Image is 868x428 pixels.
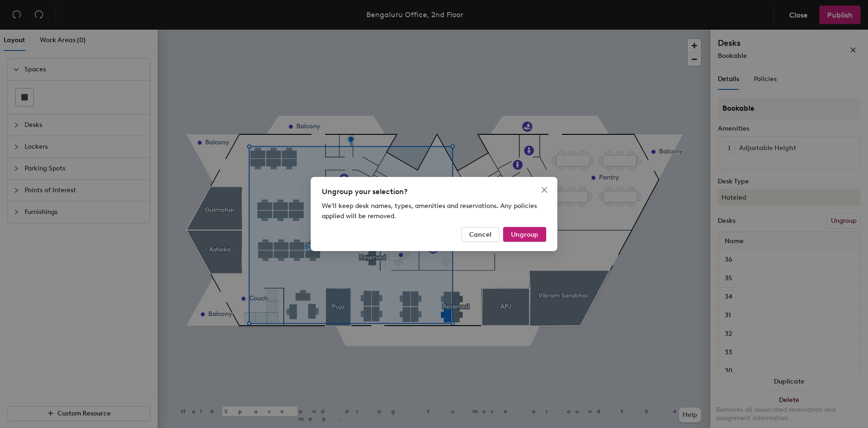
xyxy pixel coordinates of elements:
[469,231,491,239] span: Cancel
[322,202,537,220] span: We'll keep desk names, types, amenities and reservations. Any policies applied will be removed.
[537,186,552,194] span: Close
[322,186,546,197] div: Ungroup your selection?
[503,227,546,242] button: Ungroup
[541,186,548,194] span: close
[537,183,552,197] button: Close
[461,227,499,242] button: Cancel
[511,231,538,239] span: Ungroup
